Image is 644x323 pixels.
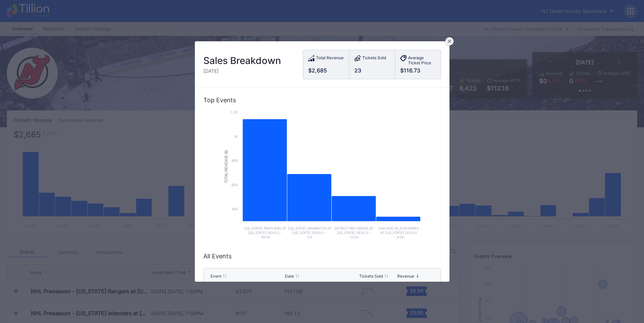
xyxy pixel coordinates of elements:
div: $116.73 [400,67,436,74]
text: 400 [232,207,238,211]
div: All Events [203,253,441,260]
svg: Chart title [220,109,424,244]
text: 600 [232,183,238,187]
text: Chicago Blackhawks at [US_STATE] Devils - 3/29 [378,226,418,239]
div: Average Ticket Price [408,55,436,65]
div: [DATE] [203,68,281,74]
div: Revenue [397,274,414,279]
text: 1.2k [231,110,238,114]
text: 800 [232,158,238,163]
div: Sales Breakdown [203,55,281,66]
div: 23 [354,67,390,74]
div: Event [210,274,221,279]
div: Tickets Sold [362,55,386,62]
text: [US_STATE] Mammoth at [US_STATE] Devils - 1/3 [288,226,331,239]
div: $2,685 [308,67,344,74]
div: Top Events [203,96,441,104]
text: Detroit Red Wings at [US_STATE] Devils - 11/24 [334,226,373,239]
div: Total Revenue [316,55,344,62]
div: Date [285,274,294,279]
text: 1k [234,134,238,138]
text: Total Revenue ($) [224,150,228,183]
div: Tickets Sold [359,274,383,279]
text: [US_STATE] Panthers at [US_STATE] Devils - 10/16 [244,226,286,239]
